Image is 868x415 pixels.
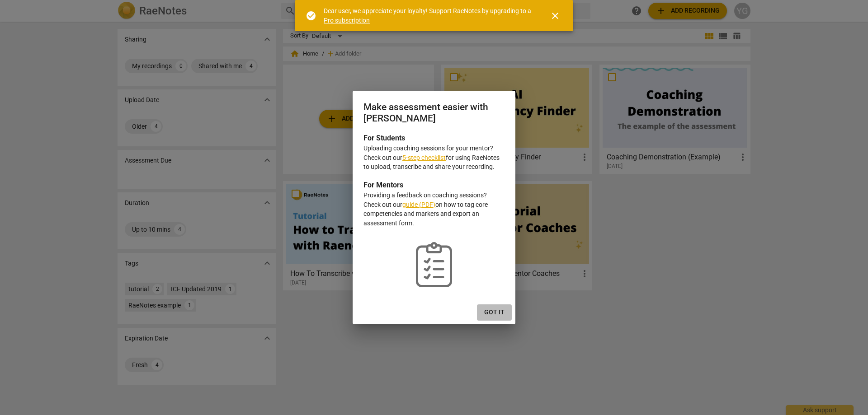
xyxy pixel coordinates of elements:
a: Pro subscription [324,17,370,24]
p: Uploading coaching sessions for your mentor? Check out our for using RaeNotes to upload, transcri... [363,144,505,172]
span: close [550,10,561,21]
div: Dear user, we appreciate your loyalty! Support RaeNotes by upgrading to a [324,6,533,25]
span: check_circle [306,10,316,21]
button: Got it [477,304,512,321]
h2: Make assessment easier with [PERSON_NAME] [363,102,505,124]
a: 5-step checklist [402,154,446,161]
b: For Mentors [363,181,403,189]
b: For Students [363,134,405,142]
p: Providing a feedback on coaching sessions? Check out our on how to tag core competencies and mark... [363,191,505,228]
a: guide (PDF) [402,201,435,208]
span: Got it [484,308,505,317]
button: Close [544,5,566,27]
